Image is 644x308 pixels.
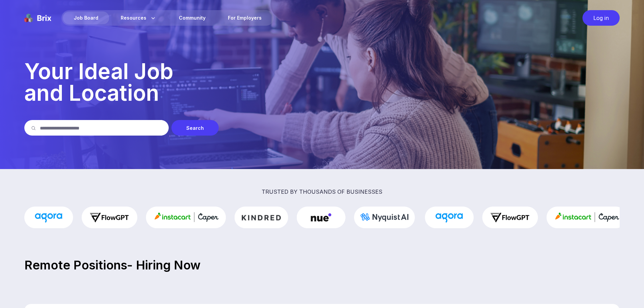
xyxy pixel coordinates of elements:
div: Search [171,120,219,136]
div: Log in [582,10,620,26]
a: For Employers [217,11,272,24]
p: Your Ideal Job and Location [24,61,620,104]
div: Resources [110,11,167,24]
a: Community [168,11,216,24]
a: Log in [579,10,620,26]
div: Job Board [63,11,109,24]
